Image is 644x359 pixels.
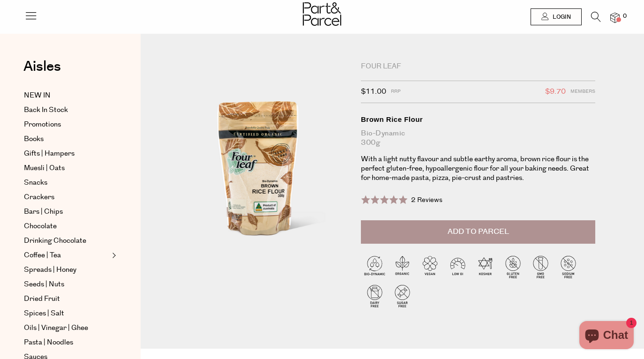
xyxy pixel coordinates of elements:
a: Promotions [24,119,109,130]
a: Books [24,134,109,145]
img: P_P-ICONS-Live_Bec_V11_Low_Gi.svg [444,253,472,281]
span: Login [550,13,571,21]
button: Expand/Collapse Coffee | Tea [110,250,116,261]
img: P_P-ICONS-Live_Bec_V11_Sodium_Free.svg [554,253,582,281]
div: Four Leaf [361,62,595,71]
a: Coffee | Tea [24,250,109,261]
span: $9.70 [545,86,566,98]
p: With a light nutty flavour and subtle earthy aroma, brown rice flour is the perfect gluten-free, ... [361,155,595,183]
img: P_P-ICONS-Live_Bec_V11_Vegan.svg [416,253,444,281]
span: Crackers [24,192,54,203]
span: Books [24,134,44,145]
img: Brown Rice Flour [169,62,347,272]
span: 0 [621,12,629,21]
a: Spreads | Honey [24,264,109,276]
span: Back In Stock [24,105,68,116]
span: Spices | Salt [24,308,64,319]
span: Oils | Vinegar | Ghee [24,322,88,334]
span: Drinking Chocolate [24,235,86,247]
a: 0 [610,13,620,22]
a: Chocolate [24,221,109,232]
div: Bio-dynamic 300g [361,129,595,148]
a: Gifts | Hampers [24,148,109,159]
img: P_P-ICONS-Live_Bec_V11_Gluten_Free.svg [499,253,527,281]
img: Part&Parcel [303,2,341,26]
a: Bars | Chips [24,206,109,217]
span: Bars | Chips [24,206,63,217]
img: P_P-ICONS-Live_Bec_V11_Kosher.svg [472,253,499,281]
a: Dried Fruit [24,293,109,305]
a: Pasta | Noodles [24,337,109,348]
span: Promotions [24,119,61,130]
span: NEW IN [24,90,51,101]
span: Snacks [24,177,47,188]
span: $11.00 [361,86,386,98]
span: Gifts | Hampers [24,148,75,159]
span: Members [570,86,595,98]
img: P_P-ICONS-Live_Bec_V11_Bio-Dynamic.svg [361,253,389,281]
span: Muesli | Oats [24,163,65,174]
span: Spreads | Honey [24,264,76,276]
span: 2 Reviews [411,195,442,205]
span: Seeds | Nuts [24,279,64,290]
a: Seeds | Nuts [24,279,109,290]
a: Drinking Chocolate [24,235,109,247]
span: Chocolate [24,221,57,232]
a: NEW IN [24,90,109,101]
img: P_P-ICONS-Live_Bec_V11_Sugar_Free.svg [389,282,416,310]
span: Add to Parcel [448,226,509,237]
span: Dried Fruit [24,293,60,305]
a: Crackers [24,192,109,203]
img: P_P-ICONS-Live_Bec_V11_GMO_Free.svg [527,253,554,281]
a: Aisles [23,60,61,83]
span: Coffee | Tea [24,250,61,261]
span: RRP [391,86,401,98]
img: P_P-ICONS-Live_Bec_V11_Organic.svg [389,253,416,281]
a: Muesli | Oats [24,163,109,174]
a: Oils | Vinegar | Ghee [24,322,109,334]
a: Login [531,8,582,25]
button: Add to Parcel [361,220,595,244]
a: Snacks [24,177,109,188]
img: P_P-ICONS-Live_Bec_V11_Dairy_Free.svg [361,282,389,310]
inbox-online-store-chat: Shopify online store chat [577,321,637,352]
a: Back In Stock [24,105,109,116]
a: Spices | Salt [24,308,109,319]
span: Pasta | Noodles [24,337,73,348]
div: Brown Rice Flour [361,115,595,124]
span: Aisles [23,56,61,77]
